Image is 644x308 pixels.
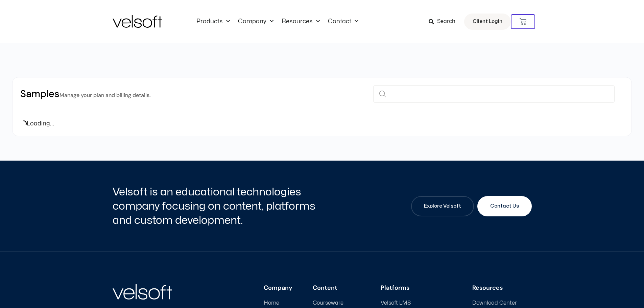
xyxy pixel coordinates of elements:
[381,300,411,306] span: Velsoft LMS
[437,17,455,26] span: Search
[381,300,452,306] a: Velsoft LMS
[429,16,460,27] a: Search
[313,300,360,306] a: Courseware
[27,119,54,128] span: Loading...
[20,88,150,101] h2: Samples
[424,202,461,210] span: Explore Velsoft
[192,18,362,25] nav: Menu
[472,284,532,292] h3: Resources
[411,196,474,216] a: Explore Velsoft
[313,300,343,306] span: Courseware
[234,18,278,25] a: CompanyMenu Toggle
[113,15,162,28] img: Velsoft Training Materials
[264,284,292,292] h3: Company
[472,300,532,306] a: Download Center
[472,300,517,306] span: Download Center
[464,14,511,30] a: Client Login
[477,196,532,216] a: Contact Us
[278,18,324,25] a: ResourcesMenu Toggle
[473,17,502,26] span: Client Login
[113,185,320,227] h2: Velsoft is an educational technologies company focusing on content, platforms and custom developm...
[59,92,150,99] small: Manage your plan and billing details.
[192,18,234,25] a: ProductsMenu Toggle
[264,300,292,306] a: Home
[324,18,362,25] a: ContactMenu Toggle
[313,284,360,292] h3: Content
[490,202,519,210] span: Contact Us
[264,300,279,306] span: Home
[381,284,452,292] h3: Platforms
